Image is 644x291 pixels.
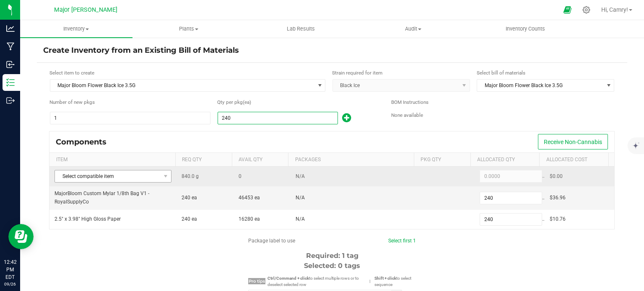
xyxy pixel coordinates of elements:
[357,25,469,33] span: Audit
[248,261,416,271] div: Selected: 0 tags
[296,216,305,222] span: N/A
[558,2,577,18] span: Open Ecommerce Menu
[288,153,413,167] th: Packages
[601,6,628,13] span: Hi, Camry!
[365,278,374,284] span: |
[49,70,94,76] span: Select item to create
[267,276,309,281] strong: Ctrl/Command + click
[6,60,15,69] inline-svg: Inbound
[6,24,15,33] inline-svg: Analytics
[8,224,34,249] iframe: Resource center
[239,173,241,179] span: 0
[248,278,265,284] span: Pro tips
[6,42,15,51] inline-svg: Manufacturing
[332,70,382,76] span: Strain required for item
[55,170,161,182] span: Select compatible item
[49,153,175,167] th: Item
[414,153,470,167] th: Pkg Qty
[20,25,132,33] span: Inventory
[6,78,15,87] inline-svg: Inventory
[248,251,416,261] div: Required: 1 tag
[182,195,197,201] span: 240 ea
[55,191,149,204] span: MajorBloom Custom Mylar 1/8th Bag V1 - RoyalSupplyCo
[245,20,357,38] a: Lab Results
[175,153,232,167] th: Req Qty
[470,153,540,167] th: Allocated Qty
[232,153,288,167] th: Avail Qty
[538,134,608,149] button: Receive Non-Cannabis
[239,216,260,222] span: 16280 ea
[388,238,416,244] a: Select first 1
[267,276,359,287] span: to select multiple rows or to deselect selected row
[539,153,608,167] th: Allocated Cost
[43,45,621,56] h4: Create Inventory from an Existing Bill of Materials
[550,195,566,201] span: $36.96
[133,25,244,33] span: Plants
[550,216,566,222] span: $10.76
[296,173,305,179] span: N/A
[248,238,295,244] span: Package label to use
[50,80,314,91] span: Major Bloom Flower Black Ice 3.5G
[239,195,260,201] span: 46453 ea
[49,99,95,106] span: Number of new packages to create
[477,70,525,76] span: Select bill of materials
[54,6,117,13] span: Major [PERSON_NAME]
[4,281,16,287] p: 09/26
[374,276,411,287] span: to select sequence
[391,99,428,105] span: BOM Instructions
[275,25,326,33] span: Lab Results
[550,173,563,179] span: $0.00
[217,99,243,106] span: Quantity per package (ea)
[56,137,113,147] div: Components
[469,20,582,38] a: Inventory Counts
[182,216,197,222] span: 240 ea
[132,20,245,38] a: Plants
[391,112,423,118] span: None available
[581,6,592,14] div: Manage settings
[338,117,351,123] span: Add new output
[243,99,250,106] span: (ea)
[544,139,602,145] span: Receive Non-Cannabis
[4,258,16,281] p: 12:42 PM EDT
[477,80,603,91] span: Major Bloom Flower Black Ice 3.5G
[6,96,15,105] inline-svg: Outbound
[296,195,305,201] span: N/A
[374,276,396,281] strong: Shift + click
[55,216,121,222] span: 2.5" x 3.98" High Gloss Paper
[494,25,556,33] span: Inventory Counts
[20,20,132,38] a: Inventory
[182,173,199,179] span: 840.0 g
[357,20,469,38] a: Audit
